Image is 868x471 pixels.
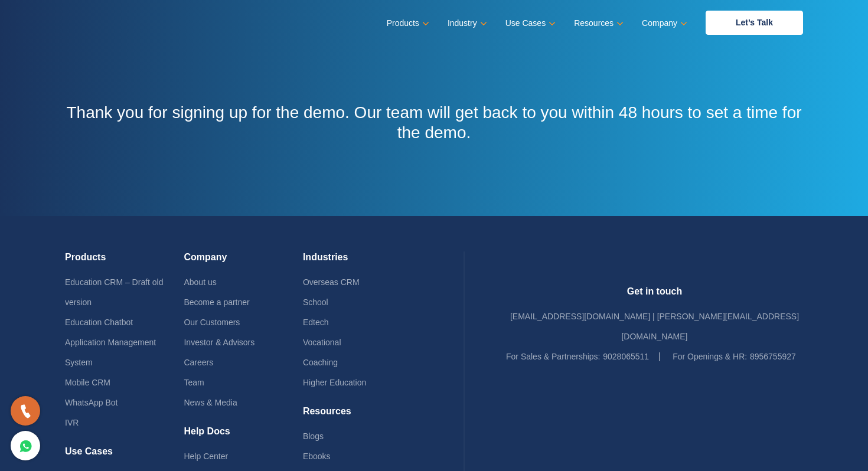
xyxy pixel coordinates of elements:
a: School [303,297,328,307]
a: Blogs [303,431,324,441]
a: Education Chatbot [65,318,133,327]
a: Industry [448,15,485,32]
a: Vocational [303,338,341,347]
a: WhatsApp Bot [65,398,118,407]
a: Products [387,15,427,32]
a: 8956755927 [750,352,796,361]
a: Team [184,378,204,387]
a: Become a partner [184,297,249,307]
a: Application Management System [65,338,156,367]
label: For Sales & Partnerships: [506,346,601,367]
a: Help Center [184,452,228,461]
a: Ebooks [303,452,331,461]
h4: Company [184,251,302,272]
a: About us [184,277,216,287]
a: Coaching [303,358,338,367]
h4: Use Cases [65,446,184,466]
h4: Industries [303,251,422,272]
a: Education CRM – Draft old version [65,277,164,307]
a: Edtech [303,318,329,327]
a: Mobile CRM [65,378,110,387]
a: [EMAIL_ADDRESS][DOMAIN_NAME] | [PERSON_NAME][EMAIL_ADDRESS][DOMAIN_NAME] [510,312,799,341]
a: Let’s Talk [706,11,803,35]
a: Use Cases [505,15,553,32]
h4: Help Docs [184,426,302,446]
h4: Products [65,251,184,272]
a: Our Customers [184,318,240,327]
a: Company [642,15,685,32]
a: Overseas CRM [303,277,360,287]
h4: Resources [303,405,422,426]
a: 9028065511 [603,352,649,361]
a: Resources [574,15,621,32]
a: Higher Education [303,378,366,387]
a: Investor & Advisors [184,338,254,347]
a: IVR [65,418,79,427]
h4: Get in touch [506,286,803,306]
h3: Thank you for signing up for the demo. Our team will get back to you within 48 hours to set a tim... [65,103,803,142]
a: News & Media [184,398,237,407]
a: Careers [184,358,213,367]
label: For Openings & HR: [673,346,747,367]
